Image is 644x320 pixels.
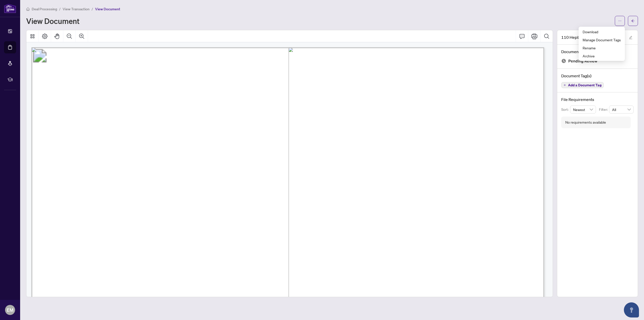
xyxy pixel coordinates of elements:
img: Document Status [561,58,566,63]
span: plus [563,84,566,86]
p: Sort: [561,107,570,112]
span: edit [629,36,632,39]
li: / [92,6,93,12]
span: Pending Review [568,58,597,64]
span: Archive [583,53,621,59]
h4: File Requirements [561,96,634,102]
div: No requirements available [565,120,606,125]
img: logo [4,4,16,13]
h4: Document Status [561,49,634,55]
button: Add a Document Tag [561,82,604,88]
h1: View Document [26,17,79,25]
span: home [26,7,30,11]
span: Download [583,29,621,34]
span: View Document [95,7,120,11]
span: arrow-left [631,19,635,23]
span: Rename [583,45,621,51]
p: Filter: [599,107,609,112]
span: EM [7,306,13,313]
span: ellipsis [618,19,622,23]
span: All [612,106,631,113]
button: Open asap [624,302,639,317]
h4: Document Tag(s) [561,73,634,79]
li: / [59,6,61,12]
span: Deal Processing [32,7,57,11]
span: Newest [573,106,593,113]
span: Manage Document Tags [583,37,621,43]
span: Add a Document Tag [568,83,601,87]
span: 110 Hepbourne 202 - TS - Agent to Review.pdf [561,34,624,40]
span: View Transaction [63,7,90,11]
